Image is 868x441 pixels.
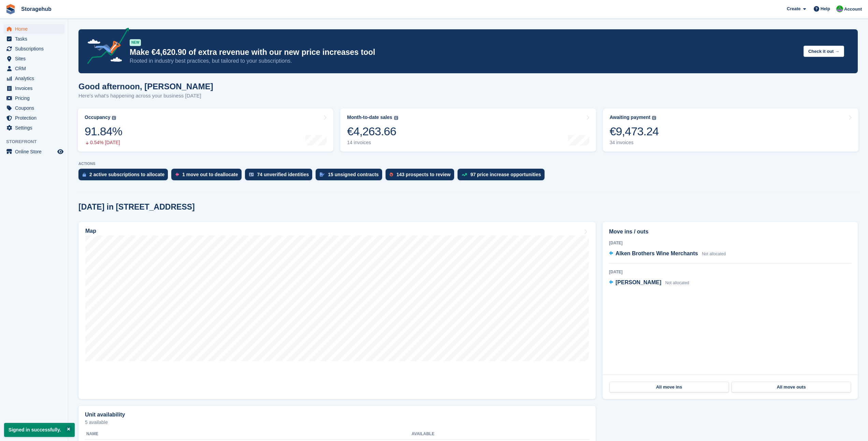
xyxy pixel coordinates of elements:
[85,115,110,120] div: Occupancy
[85,124,122,138] div: 91.84%
[15,147,56,156] span: Online Store
[15,123,56,133] span: Settings
[3,83,64,93] a: menu
[3,54,64,63] a: menu
[610,140,659,146] div: 34 invoices
[610,115,651,120] div: Awaiting payment
[386,169,458,184] a: 143 prospects to review
[609,278,689,287] a: [PERSON_NAME] Not allocated
[18,3,54,15] a: Storagehub
[844,6,862,13] span: Account
[85,420,589,425] p: 5 available
[3,123,64,133] a: menu
[603,108,858,152] a: Awaiting payment €9,473.24 34 invoices
[390,172,393,177] img: prospect-51fa495bee0391a8d652442698ab0144808aea92771e9ea1ae160a38d050c398.svg
[249,172,254,177] img: verify_identity-adf6edd0f0f0b5bbfe63781bf79b02c33cf7c696d77639b501bdc392416b5a36.svg
[458,169,548,184] a: 97 price increase opportunities
[787,5,800,12] span: Create
[836,5,843,12] img: Alex Stein
[85,228,96,234] h2: Map
[83,172,86,177] img: active_subscription_to_allocate_icon-d502201f5373d7db506a760aba3b589e785aa758c864c3986d89f69b8ff3...
[15,44,56,54] span: Subscriptions
[85,140,122,146] div: 0.54% [DATE]
[3,74,64,83] a: menu
[396,172,451,177] div: 143 prospects to review
[394,116,398,120] img: icon-info-grey-7440780725fd019a000dd9b08b2336e03edf1995a4989e88bcd33f0948082b44.svg
[257,172,309,177] div: 74 unverified identities
[130,47,798,57] p: Make €4,620.90 of extra revenue with our new price increases tool
[78,202,195,212] h2: [DATE] in [STREET_ADDRESS]
[340,108,596,152] a: Month-to-date sales €4,263.66 14 invoices
[3,34,64,44] a: menu
[78,92,213,100] p: Here's what's happening across your business [DATE]
[732,382,851,393] a: All move outs
[245,169,316,184] a: 74 unverified identities
[15,64,56,73] span: CRM
[609,228,851,236] h2: Move ins / outs
[347,115,392,120] div: Month-to-date sales
[89,172,164,177] div: 2 active subscriptions to allocate
[3,24,64,34] a: menu
[462,173,467,176] img: price_increase_opportunities-93ffe204e8149a01c8c9dc8f82e8f89637d9d84a8eef4429ea346261dce0b2c0.svg
[347,140,398,146] div: 14 invoices
[3,64,64,73] a: menu
[15,113,56,123] span: Protection
[3,113,64,123] a: menu
[609,382,729,393] a: All move ins
[56,148,64,156] a: Preview store
[471,172,541,177] div: 97 price increase opportunities
[3,147,64,156] a: menu
[3,44,64,54] a: menu
[15,34,56,44] span: Tasks
[411,429,521,440] th: Available
[78,222,596,399] a: Map
[171,169,245,184] a: 1 move out to deallocate
[112,116,116,120] img: icon-info-grey-7440780725fd019a000dd9b08b2336e03edf1995a4989e88bcd33f0948082b44.svg
[821,5,830,12] span: Help
[316,169,386,184] a: 15 unsigned contracts
[4,423,75,437] p: Signed in successfully.
[78,162,858,166] p: ACTIONS
[609,240,851,246] div: [DATE]
[6,138,68,145] span: Storefront
[616,250,698,256] span: Alken Brothers Wine Merchants
[609,269,851,275] div: [DATE]
[652,116,656,120] img: icon-info-grey-7440780725fd019a000dd9b08b2336e03edf1995a4989e88bcd33f0948082b44.svg
[347,124,398,138] div: €4,263.66
[15,74,56,83] span: Analytics
[85,429,411,440] th: Name
[78,108,333,152] a: Occupancy 91.84% 0.54% [DATE]
[15,24,56,34] span: Home
[15,54,56,63] span: Sites
[175,172,179,177] img: move_outs_to_deallocate_icon-f764333ba52eb49d3ac5e1228854f67142a1ed5810a6f6cc68b1a99e826820c5.svg
[78,169,171,184] a: 2 active subscriptions to allocate
[702,252,726,256] span: Not allocated
[328,172,379,177] div: 15 unsigned contracts
[665,280,689,285] span: Not allocated
[3,93,64,103] a: menu
[15,93,56,103] span: Pricing
[15,83,56,93] span: Invoices
[15,103,56,113] span: Coupons
[610,124,659,138] div: €9,473.24
[3,103,64,113] a: menu
[5,4,16,14] img: stora-icon-8386f47178a22dfd0bd8f6a31ec36ba5ce8667c1dd55bd0f319d3a0aa187defe.svg
[85,412,125,418] h2: Unit availability
[616,279,661,285] span: [PERSON_NAME]
[130,57,798,65] p: Rooted in industry best practices, but tailored to your subscriptions.
[320,172,324,177] img: contract_signature_icon-13c848040528278c33f63329250d36e43548de30e8caae1d1a13099fd9432cc5.svg
[82,28,129,66] img: price-adjustments-announcement-icon-8257ccfd72463d97f412b2fc003d46551f7dbcb40ab6d574587a9cd5c0d94...
[804,46,844,57] button: Check it out →
[78,82,213,91] h1: Good afternoon, [PERSON_NAME]
[130,39,141,46] div: NEW
[182,172,238,177] div: 1 move out to deallocate
[609,249,726,258] a: Alken Brothers Wine Merchants Not allocated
